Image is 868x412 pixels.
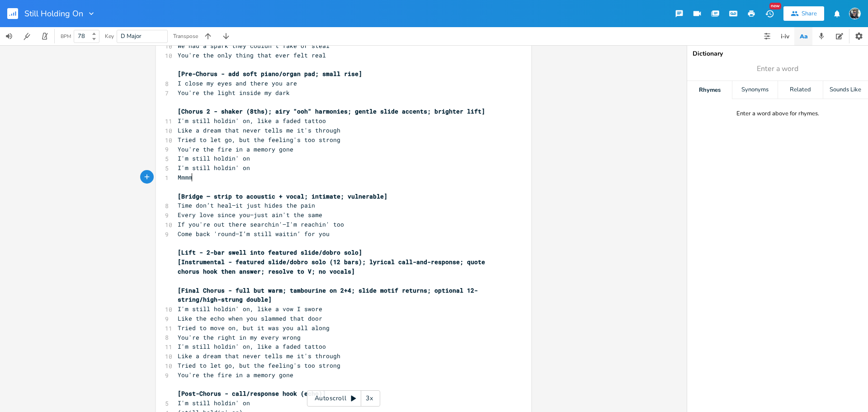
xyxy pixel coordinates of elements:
div: Key [105,33,114,39]
span: I close my eyes and there you are [178,79,297,87]
div: Share [802,9,817,18]
div: BPM [61,34,71,39]
span: D Major [121,32,142,40]
span: We had a spark they couldn't fake or steal [178,42,330,50]
span: Mmmm [178,173,192,181]
span: You're the right in my every wrong [178,333,301,341]
div: Rhymes [687,81,732,99]
span: [Chorus 2 - shaker (8ths); airy "ooh" harmonies; gentle slide accents; brighter lift] [178,107,485,115]
span: Still Holding On [24,9,83,18]
span: [Lift - 2-bar swell into featured slide/dobro solo] [178,248,362,256]
span: I'm still holdin' on [178,154,250,162]
div: Enter a word above for rhymes. [736,110,819,118]
img: taylor.leroy.warr [849,8,861,19]
span: I'm still holdin' on [178,399,250,407]
span: Tried to let go, but the feeling's too strong [178,361,340,369]
span: Time don’t heal—it just hides the pain [178,201,315,209]
div: New [769,3,781,9]
span: Every love since you—just ain't the same [178,211,322,219]
span: You're the fire in a memory gone [178,145,293,153]
span: I'm still holdin' on, like a faded tattoo [178,342,326,350]
span: You're the light inside my dark [178,89,290,97]
span: If you're out there searchin'—I'm reachin' too [178,220,344,228]
span: [Final Chorus - full but warm; tambourine on 2+4; slide motif returns; optional 12-string/high-st... [178,286,478,304]
span: Enter a word [757,64,798,74]
span: Like the echo when you slammed that door [178,314,322,322]
span: I'm still holdin' on [178,164,250,172]
span: Tried to let go, but the feeling's too strong [178,136,340,144]
span: Come back 'round—I’m still waitin’ for you [178,230,330,238]
span: [Instrumental - featured slide/dobro solo (12 bars); lyrical call-and-response; quote chorus hook... [178,258,489,275]
span: You're the fire in a memory gone [178,371,293,379]
span: I'm still holdin' on, like a vow I swore [178,305,322,313]
span: [Pre-Chorus - add soft piano/organ pad; small rise] [178,70,362,78]
div: Sounds Like [823,81,868,99]
span: [Post-Chorus - call/response hook (echo)] [178,389,326,398]
span: Like a dream that never tells me it's through [178,126,340,134]
span: You're the only thing that ever felt real [178,51,326,59]
div: Related [778,81,823,99]
span: [Bridge – strip to acoustic + vocal; intimate; vulnerable] [178,192,387,200]
span: Like a dream that never tells me it's through [178,352,340,360]
div: Synonyms [732,81,777,99]
div: Dictionary [693,51,863,57]
div: 3x [361,390,377,407]
div: Autoscroll [307,390,380,407]
button: Share [783,6,824,21]
button: New [760,5,778,22]
span: I'm still holdin' on, like a faded tattoo [178,117,326,125]
span: Tried to move on, but it was you all along [178,324,330,332]
div: Transpose [173,33,198,39]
